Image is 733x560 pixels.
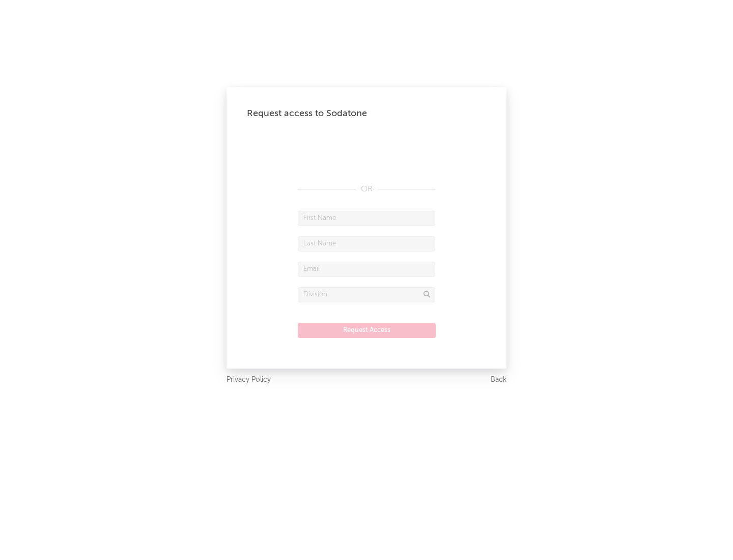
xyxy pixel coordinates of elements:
input: Last Name [298,236,435,251]
input: Email [298,262,435,277]
input: First Name [298,211,435,226]
div: OR [298,183,435,195]
a: Back [491,374,506,386]
input: Division [298,287,435,302]
div: Request access to Sodatone [247,107,486,120]
button: Request Access [298,323,436,338]
a: Privacy Policy [227,374,271,386]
